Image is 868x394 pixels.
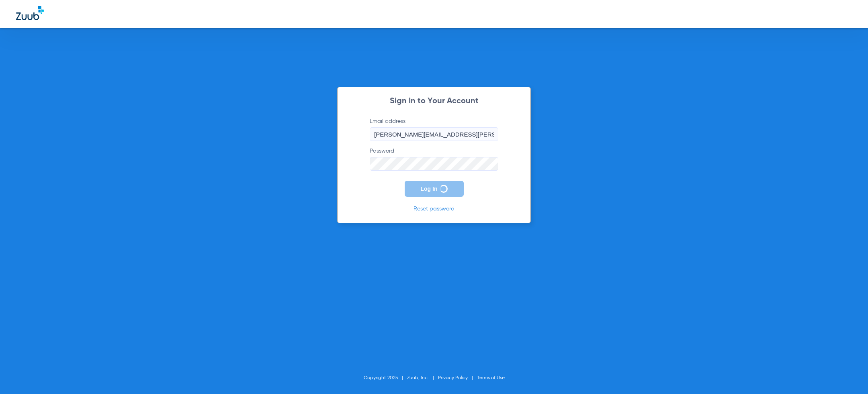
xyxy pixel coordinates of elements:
[421,186,438,192] span: Log In
[477,376,505,380] a: Terms of Use
[414,206,454,212] a: Reset password
[407,374,438,382] li: Zuub, Inc.
[358,97,510,105] h2: Sign In to Your Account
[370,127,498,141] input: Email address
[405,181,464,197] button: Log In
[16,6,44,20] img: Zuub Logo
[370,117,498,141] label: Email address
[438,376,468,380] a: Privacy Policy
[370,147,498,171] label: Password
[364,374,407,382] li: Copyright 2025
[370,157,498,171] input: Password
